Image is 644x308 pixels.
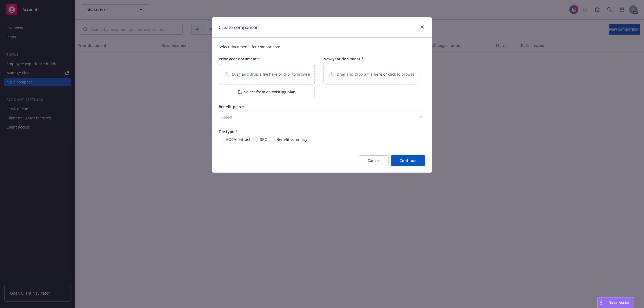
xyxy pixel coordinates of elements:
[219,24,259,31] h1: Create comparison
[359,155,389,166] button: Cancel
[609,300,630,305] span: Nova Assist
[419,24,425,30] a: close
[391,155,425,166] button: Continue
[597,297,634,308] button: Nova Assist
[337,71,415,77] p: Drag and drop a file here or click to browse
[269,137,275,142] input: Benefit summary
[219,137,224,142] input: EOC/Contract
[219,87,315,97] button: Select from an existing plan
[598,298,604,308] div: Drag to move
[323,64,419,85] div: Drag and drop a file here or click to browse
[219,64,315,85] div: Drag and drop a file here or click to browse
[277,137,307,142] span: Benefit summary
[219,104,244,109] span: Benefit plan *
[323,56,364,61] span: New year document *
[219,56,260,61] span: Prior year document *
[232,71,310,77] p: Drag and drop a file here or click to browse
[219,129,237,134] span: File type *
[260,137,267,142] span: SBC
[219,44,425,50] p: Select documents for comparison:
[226,137,250,142] span: EOC/Contract
[253,137,258,142] input: SBC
